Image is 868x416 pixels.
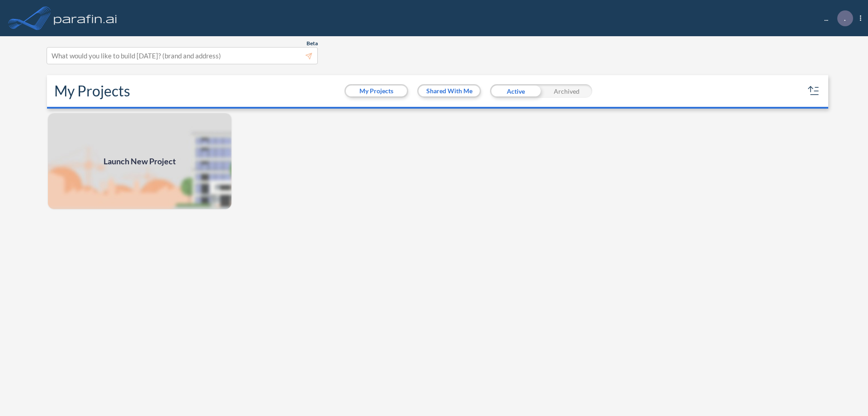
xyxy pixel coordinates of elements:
[419,86,480,96] button: Shared With Me
[54,82,130,100] h2: My Projects
[844,14,846,22] p: .
[541,84,592,98] div: Archived
[47,112,232,210] img: add
[52,9,119,27] img: logo
[47,112,232,210] a: Launch New Project
[807,84,821,98] button: sort
[307,40,318,47] span: Beta
[346,86,407,96] button: My Projects
[490,84,541,98] div: Active
[811,10,861,26] div: ...
[104,155,176,167] span: Launch New Project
